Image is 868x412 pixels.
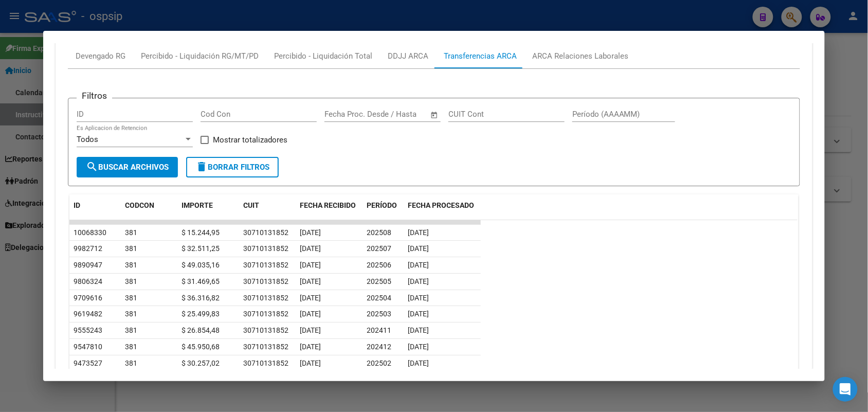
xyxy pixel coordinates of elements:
span: [DATE] [408,277,429,285]
span: 9547810 [74,343,102,351]
div: Percibido - Liquidación Total [274,50,372,62]
span: 381 [125,326,137,334]
span: 9982712 [74,244,102,253]
span: 381 [125,343,137,351]
datatable-header-cell: FECHA RECIBIDO [296,194,363,228]
span: CODCON [125,201,154,209]
span: 9473527 [74,359,102,367]
span: 381 [125,294,137,302]
span: [DATE] [408,228,429,237]
span: Todos [77,135,98,144]
span: [DATE] [300,294,321,302]
span: Borrar Filtros [195,163,269,172]
button: Borrar Filtros [186,157,279,177]
button: Open calendar [428,109,440,121]
span: $ 31.469,65 [182,277,220,285]
datatable-header-cell: ID [69,194,121,228]
span: 9619482 [74,310,102,318]
span: 381 [125,359,137,367]
div: 30710131852 [243,341,288,353]
span: 10068330 [74,228,106,237]
span: [DATE] [408,244,429,253]
span: 202412 [367,343,391,351]
div: 30710131852 [243,308,288,320]
div: 30710131852 [243,243,288,255]
span: $ 32.511,25 [182,244,220,253]
span: [DATE] [408,310,429,318]
div: 30710131852 [243,325,288,336]
button: Buscar Archivos [77,157,178,177]
span: [DATE] [408,326,429,334]
span: 381 [125,228,137,237]
span: ID [74,201,80,209]
span: 381 [125,244,137,253]
div: ARCA Relaciones Laborales [532,50,628,62]
span: [DATE] [300,261,321,269]
span: [DATE] [408,261,429,269]
span: 381 [125,261,137,269]
mat-icon: delete [195,160,208,173]
div: 30710131852 [243,259,288,271]
span: 202502 [367,359,391,367]
span: 202411 [367,326,391,334]
span: $ 26.854,48 [182,326,220,334]
div: 30710131852 [243,357,288,369]
span: $ 45.950,68 [182,343,220,351]
span: $ 36.316,82 [182,294,220,302]
span: Mostrar totalizadores [213,134,287,146]
div: Transferencias ARCA [444,50,517,62]
span: [DATE] [300,343,321,351]
span: 9555243 [74,326,102,334]
div: Percibido - Liquidación RG/MT/PD [141,50,259,62]
datatable-header-cell: FECHA PROCESADO [404,194,481,228]
span: [DATE] [300,228,321,237]
span: [DATE] [300,359,321,367]
span: PERÍODO [367,201,397,209]
span: 202504 [367,294,391,302]
div: Devengado RG [76,50,125,62]
datatable-header-cell: IMPORTE [177,194,239,228]
div: 30710131852 [243,276,288,288]
datatable-header-cell: CUIT [239,194,296,228]
span: [DATE] [300,277,321,285]
span: [DATE] [300,244,321,253]
span: 9890947 [74,261,102,269]
span: $ 30.257,02 [182,359,220,367]
span: [DATE] [408,359,429,367]
span: [DATE] [408,294,429,302]
span: 9806324 [74,277,102,285]
div: 30710131852 [243,227,288,239]
div: DDJJ ARCA [388,50,428,62]
span: $ 49.035,16 [182,261,220,269]
input: Fecha inicio [324,110,366,119]
span: 202508 [367,228,391,237]
div: 30710131852 [243,292,288,304]
span: $ 15.244,95 [182,228,220,237]
span: 202503 [367,310,391,318]
span: FECHA RECIBIDO [300,201,356,209]
span: 381 [125,277,137,285]
span: [DATE] [408,343,429,351]
div: Open Intercom Messenger [833,377,858,402]
span: CUIT [243,201,259,209]
span: Buscar Archivos [86,163,169,172]
datatable-header-cell: PERÍODO [363,194,404,228]
span: IMPORTE [182,201,213,209]
span: [DATE] [300,310,321,318]
span: 381 [125,310,137,318]
mat-icon: search [86,160,98,173]
span: 202505 [367,277,391,285]
span: 202507 [367,244,391,253]
span: [DATE] [300,326,321,334]
input: Fecha fin [375,110,425,119]
span: FECHA PROCESADO [408,201,474,209]
datatable-header-cell: CODCON [121,194,157,228]
span: 9709616 [74,294,102,302]
span: $ 25.499,83 [182,310,220,318]
h3: Filtros [77,90,112,101]
span: 202506 [367,261,391,269]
